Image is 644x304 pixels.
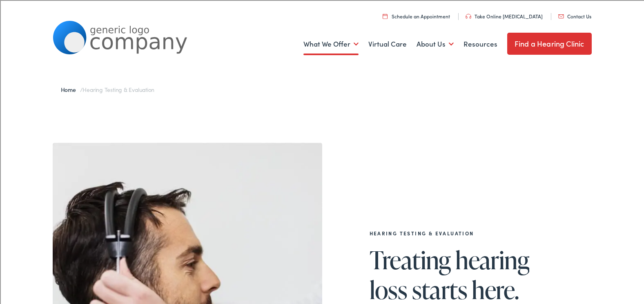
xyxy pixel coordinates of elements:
[370,276,408,303] span: loss
[303,29,359,59] a: What We Offer
[370,230,566,236] h2: Hearing Testing & Evaluation
[412,276,467,303] span: starts
[472,276,519,303] span: here.
[455,246,529,273] span: hearing
[370,246,451,273] span: Treating
[368,29,407,59] a: Virtual Care
[417,29,454,59] a: About Us
[507,33,592,55] a: Find a Hearing Clinic
[464,29,497,59] a: Resources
